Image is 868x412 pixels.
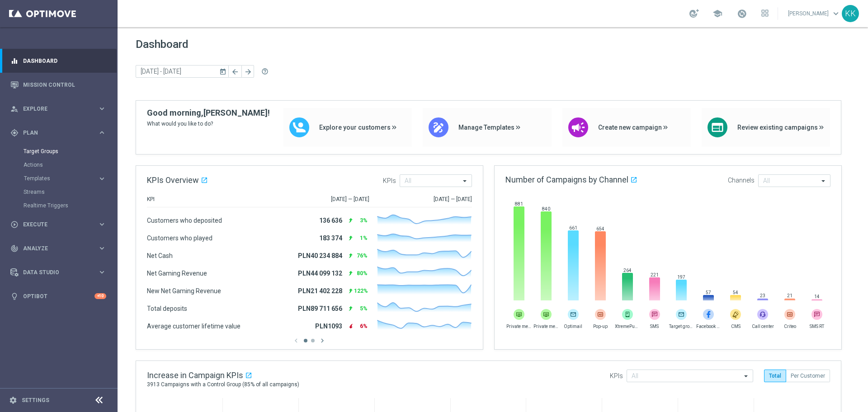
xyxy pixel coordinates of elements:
[10,129,19,137] i: gps_fixed
[10,220,19,229] i: play_circle_outline
[10,220,98,229] div: Execute
[23,73,106,97] a: Mission Control
[23,246,98,251] span: Analyze
[10,81,107,89] button: Mission Control
[24,175,107,182] button: Templates keyboard_arrow_right
[10,105,98,113] div: Explore
[10,73,106,97] div: Mission Control
[23,106,98,112] span: Explore
[10,57,107,65] button: equalizer Dashboard
[23,284,94,308] a: Optibot
[10,105,19,113] i: person_search
[98,104,106,113] i: keyboard_arrow_right
[10,105,107,112] button: person_search Explore keyboard_arrow_right
[23,270,98,275] span: Data Studio
[23,222,98,227] span: Execute
[98,268,106,276] i: keyboard_arrow_right
[24,161,94,169] a: Actions
[23,49,106,73] a: Dashboard
[10,129,98,137] div: Plan
[831,9,841,19] span: keyboard_arrow_down
[98,174,106,183] i: keyboard_arrow_right
[10,245,107,252] button: track_changes Analyze keyboard_arrow_right
[10,57,19,65] i: equalizer
[24,202,94,209] a: Realtime Triggers
[10,284,106,308] div: Optibot
[10,292,19,300] i: lightbulb
[24,145,117,158] div: Target Groups
[94,293,106,299] div: +10
[23,130,98,136] span: Plan
[10,269,107,276] button: Data Studio keyboard_arrow_right
[98,244,106,253] i: keyboard_arrow_right
[10,221,107,228] button: play_circle_outline Execute keyboard_arrow_right
[24,172,117,185] div: Templates
[24,158,117,172] div: Actions
[10,293,107,300] button: lightbulb Optibot +10
[10,244,19,253] i: track_changes
[98,220,106,229] i: keyboard_arrow_right
[24,176,89,181] span: Templates
[10,129,107,136] button: gps_fixed Plan keyboard_arrow_right
[9,396,17,404] i: settings
[787,7,842,20] a: [PERSON_NAME]keyboard_arrow_down
[24,199,117,212] div: Realtime Triggers
[24,188,94,196] a: Streams
[10,244,98,253] div: Analyze
[10,49,106,73] div: Dashboard
[712,9,722,19] span: school
[10,268,98,276] div: Data Studio
[842,5,859,22] div: KK
[24,176,98,181] div: Templates
[98,128,106,137] i: keyboard_arrow_right
[24,148,94,155] a: Target Groups
[24,185,117,199] div: Streams
[22,398,49,403] a: Settings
